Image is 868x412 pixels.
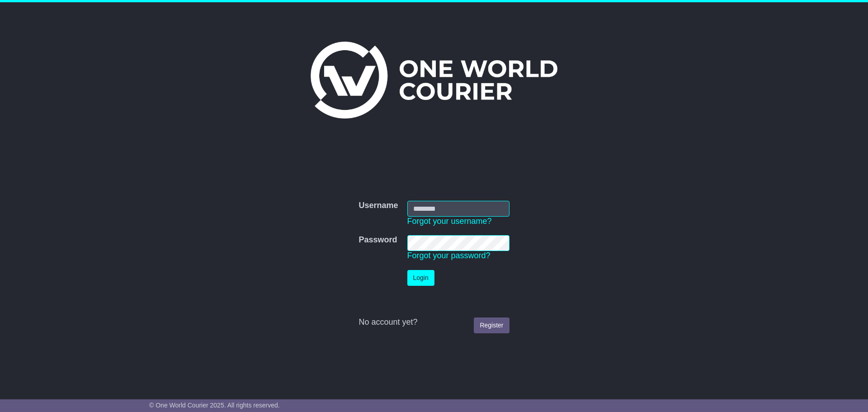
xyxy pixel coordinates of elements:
button: Login [407,270,434,286]
label: Password [359,235,397,245]
img: One World [311,42,557,118]
span: © One World Courier 2025. All rights reserved. [149,402,280,409]
a: Forgot your username? [407,217,492,226]
label: Username [359,201,398,211]
a: Forgot your password? [407,251,491,260]
div: No account yet? [359,317,509,327]
a: Register [474,317,509,333]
